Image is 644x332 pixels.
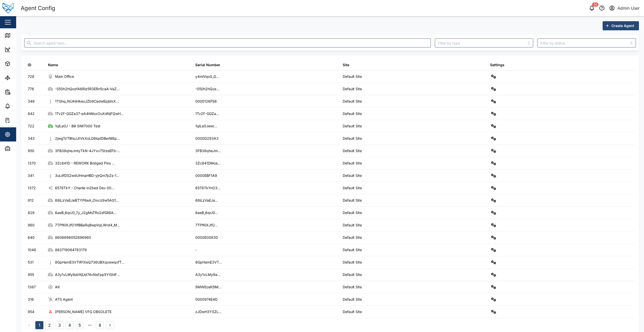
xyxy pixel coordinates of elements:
img: Main Logo [3,3,14,14]
div: 640 [28,235,35,240]
div: 68iLzVaEJalETYP6eA_Oivcz9w5AG1... [55,198,119,203]
div: 954 [28,309,34,315]
div: 6aeB_6qrJ0... [195,210,218,216]
div: Tasks [13,117,27,123]
div: - [195,247,197,253]
div: Default Site [343,259,362,265]
div: 842 [28,111,35,116]
div: y4mlVqoS_G... [195,74,219,79]
div: 0000126FE6 [195,99,217,104]
div: Default Site [343,123,362,129]
div: 1qlLe0J - Bill SIM7000 Test [55,123,100,129]
div: -S50h2hQoz... [195,86,220,92]
div: 776 [28,86,34,92]
div: Default Site [343,185,362,191]
div: 3Zc841D - REWORK Bridged Pins ... [55,160,115,166]
div: Default Site [343,297,362,302]
div: 1Tv2F-GGZa37-eA4hWoxOuXdNjFQwH... [55,111,124,116]
button: 5 [76,321,84,329]
div: 6578TkYnO3... [195,185,221,191]
button: Admin User [608,5,640,12]
button: 8 [96,321,104,329]
div: 2jwg1VTBtsJJtVkXoLD6lqdDBerMEp... [55,136,120,141]
input: Filter by type [435,38,533,48]
div: Default Site [343,284,362,290]
div: [PERSON_NAME] VFG OBSOLETE [55,309,112,315]
div: Agent Config [21,4,55,13]
div: 349 [28,99,35,104]
div: 3FB38qheJm... [195,148,221,154]
div: Serial Number [195,62,220,68]
div: Dashboard [13,47,36,52]
div: 1048 [28,247,36,253]
div: Site [343,62,349,68]
button: 1 [35,321,43,329]
div: 6aeB_6qrJ0_7y_J2gMsTRo2sfGlI6A... [55,210,117,216]
div: 3Zc841DMos... [195,160,221,166]
div: Assets [13,61,29,66]
div: Default Site [343,160,362,166]
div: Default Site [343,210,362,216]
div: Admin User [618,5,640,11]
div: 8GpHamE3VT... [195,259,222,265]
div: 0000974E4D [195,297,218,302]
div: 316 [28,297,34,302]
div: 50 [592,3,599,7]
div: ATS Agent [55,297,73,302]
div: 7TPfKlXJfO1IfBBaRqBwpVqLWrd4_M... [55,222,120,228]
div: 828 [28,210,35,216]
div: 7TPfKlXJfO... [195,222,218,228]
div: Default Site [343,173,362,178]
div: ID [28,62,31,68]
div: 8GpHamE3VTIR1XeQ736UBXqxewqxfT... [55,259,125,265]
div: Admin [13,146,28,151]
input: Search agent here... [24,38,431,48]
div: 341 [28,173,34,178]
div: 3FB38qheJmIyTkN-4JYxv7StzeEFb-... [55,148,120,154]
div: Map [13,33,24,38]
div: 0000D293A3 [195,136,219,141]
div: AK [55,284,60,290]
div: Default Site [343,247,362,253]
div: 1TGhq_NUAiiHkeuJZb9CedwEpjlzkX... [55,99,119,104]
div: 3uLiIfDS2wdUHmaHBD-yjrQm7pZs-1... [55,173,119,178]
div: 343 [28,136,35,141]
div: 1qlLe0Jewr... [195,123,217,129]
div: A3y1vLMy9a... [195,272,220,277]
button: 2 [45,321,53,329]
div: Default Site [343,136,362,141]
div: Default Site [343,198,362,203]
div: Default Site [343,309,362,315]
span: Create Agent [611,21,634,30]
div: 68iLzVaEJa... [195,198,218,203]
div: Name [48,62,58,68]
div: 8606896052696960 [55,235,91,240]
div: Default Site [343,222,362,228]
div: 950 [28,148,34,154]
div: Settings [490,62,504,68]
div: Default Site [343,148,362,154]
div: Alarms [13,103,29,109]
div: 1372 [28,185,36,191]
div: 960 [28,222,35,228]
button: Create Agent [603,21,639,30]
div: 9MWEosK5lM... [195,284,222,290]
input: Filter by status [537,38,636,48]
div: 863719064783179 [55,247,87,253]
div: 1370 [28,160,36,166]
div: 1Tv2F-GGZa... [195,111,219,116]
div: Main Office [55,74,74,79]
div: A3y1vLMy9aVKjUd74vNsFpp5YIShiF... [55,272,120,277]
div: -S50h2hQozfA6Riz5R3ERn5caA-VaZ... [55,86,120,92]
div: 0000EBF1A9 [195,173,217,178]
div: Default Site [343,74,362,79]
div: Reports [13,89,30,95]
div: 955 [28,272,34,277]
div: 531 [28,259,34,265]
div: 728 [28,74,34,79]
div: 722 [28,123,34,129]
div: Default Site [343,99,362,104]
button: 3 [56,321,64,329]
div: 6578TkY - Charlie m2bed Dev 00... [55,185,114,191]
div: Settings [13,132,31,137]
